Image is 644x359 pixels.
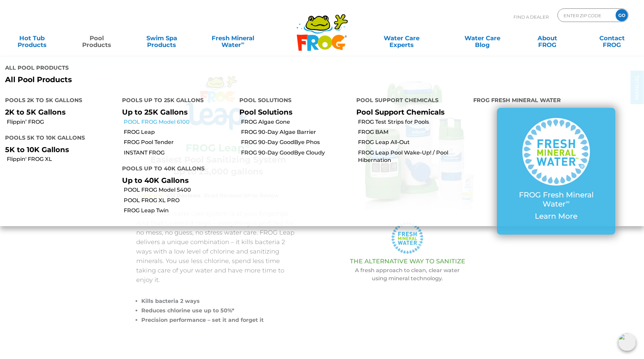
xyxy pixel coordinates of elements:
p: 2K to 5K Gallons [5,108,112,116]
a: FROG Fresh Mineral Water∞ Learn More [510,118,602,224]
h4: Pools 5K to 10K Gallons [5,132,112,145]
a: FROG Pool Tender [124,139,234,146]
a: FROG Algae Gone [241,118,351,126]
a: FROG Leap [124,128,234,136]
p: Find A Dealer [514,8,549,25]
p: The easiest water care system is at your fingertips. And that’s where it stays – everything is pr... [136,209,300,285]
a: Pool Solutions [239,108,292,116]
a: Water CareExperts [361,31,443,45]
a: POOL FROG Model 6100 [124,118,234,126]
a: All Pool Products [5,75,317,84]
h4: Pool Support Chemicals [356,94,463,108]
a: POOL FROG Model 5400 [124,186,234,194]
img: openIcon [618,333,636,351]
a: Hot TubProducts [7,31,57,45]
p: 5K to 10K Gallons [5,145,112,154]
sup: ∞ [241,40,244,46]
h4: All Pool Products [5,62,317,75]
p: A fresh approach to clean, clear water using mineral technology. [317,266,498,283]
a: FROG Leap Pool Wake-Up! / Pool Hibernation [358,149,468,164]
li: Precision performance – set it and forget it [141,315,300,325]
a: FROG 90-Day GoodBye Cloudy [241,149,351,157]
p: Pool Support Chemicals [356,108,463,116]
h4: Pools up to 40K Gallons [122,163,229,176]
a: FROG 90-Day Algae Barrier [241,128,351,136]
li: Reduces chlorine use up to 50%* [141,306,300,315]
a: AboutFROG [522,31,572,45]
a: Swim SpaProducts [137,31,187,45]
input: GO [616,9,628,21]
a: FROG Leap Twin [124,207,234,214]
p: Learn More [510,212,602,221]
a: Water CareBlog [457,31,507,45]
sup: ∞ [566,198,570,205]
a: FROG BAM [358,128,468,136]
p: Up to 40K Gallons [122,176,229,185]
a: PoolProducts [72,31,122,45]
h4: Pools 2K to 5K Gallons [5,94,112,108]
a: INSTANT FROG [124,149,234,157]
h4: Pool Solutions [239,94,346,108]
a: FROG Test Strips for Pools [358,118,468,126]
h3: THE ALTERNATIVE WAY TO SANITIZE [317,258,498,265]
p: Up to 25K Gallons [122,108,229,116]
a: ContactFROG [587,31,637,45]
a: Fresh MineralWater∞ [201,31,264,45]
li: Kills bacteria 2 ways [141,296,300,306]
input: Zip Code Form [563,10,609,20]
a: POOL FROG XL PRO [124,197,234,204]
a: Flippin' FROG XL [7,155,117,163]
h4: Pools up to 25K Gallons [122,94,229,108]
a: Flippin’ FROG [7,118,117,126]
a: FROG Leap All-Out [358,139,468,146]
p: FROG Fresh Mineral Water [510,191,602,209]
a: FROG 90-Day GoodBye Phos [241,139,351,146]
h4: FROG Fresh Mineral Water [473,94,639,108]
